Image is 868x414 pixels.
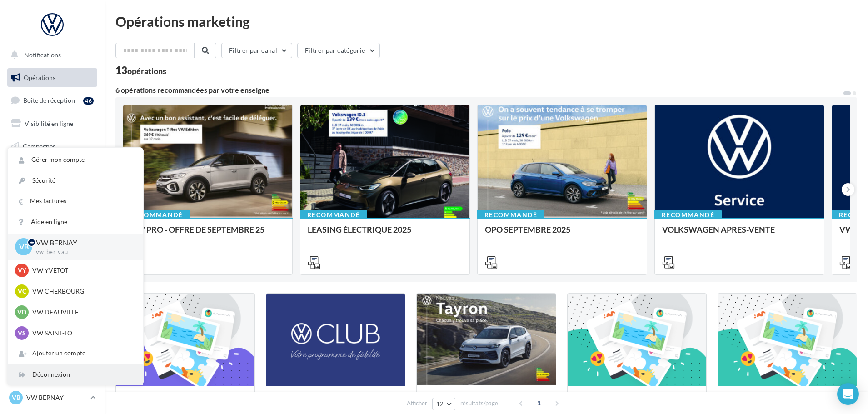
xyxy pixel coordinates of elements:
[460,399,498,408] span: résultats/page
[32,287,132,296] p: VW CHERBOURG
[7,389,97,406] a: VB VW BERNAY
[5,159,99,178] a: Contacts
[130,225,285,243] div: VW PRO - OFFRE DE SEPTEMBRE 25
[18,329,26,338] span: VS
[8,364,143,385] div: Déconnexion
[8,170,143,191] a: Sécurité
[115,86,843,94] div: 6 opérations recommandées par votre enseigne
[532,396,546,410] span: 1
[17,308,26,317] span: VD
[115,15,857,28] div: Opérations marketing
[32,266,132,275] p: VW YVETOT
[24,51,61,59] span: Notifications
[25,120,73,127] span: Visibilité en ligne
[24,74,55,81] span: Opérations
[123,210,190,220] div: Recommandé
[436,400,444,408] span: 12
[308,225,462,243] div: LEASING ÉLECTRIQUE 2025
[18,266,26,275] span: VY
[23,142,55,150] span: Campagnes
[5,227,99,254] a: PLV et print personnalisable
[5,182,99,201] a: Médiathèque
[5,68,99,87] a: Opérations
[8,343,143,364] div: Ajouter un compte
[407,399,427,408] span: Afficher
[654,210,722,220] div: Recommandé
[83,97,94,105] div: 46
[8,191,143,211] a: Mes factures
[5,90,99,110] a: Boîte de réception46
[485,225,639,243] div: OPO SEPTEMBRE 2025
[32,329,132,338] p: VW SAINT-LO
[18,287,26,296] span: VC
[432,398,455,410] button: 12
[5,205,99,224] a: Calendrier
[26,393,87,402] p: VW BERNAY
[19,242,29,252] span: VB
[127,67,166,75] div: opérations
[5,114,99,133] a: Visibilité en ligne
[115,65,166,75] div: 13
[12,393,20,402] span: VB
[5,45,95,65] button: Notifications
[36,248,129,256] p: vw-ber-vau
[5,137,99,156] a: Campagnes
[477,210,544,220] div: Recommandé
[8,150,143,170] a: Gérer mon compte
[300,210,367,220] div: Recommandé
[221,43,292,58] button: Filtrer par canal
[32,308,132,317] p: VW DEAUVILLE
[5,257,99,284] a: Campagnes DataOnDemand
[36,238,129,248] p: VW BERNAY
[837,383,859,405] div: Open Intercom Messenger
[23,96,75,104] span: Boîte de réception
[8,212,143,232] a: Aide en ligne
[662,225,817,243] div: VOLKSWAGEN APRES-VENTE
[297,43,380,58] button: Filtrer par catégorie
